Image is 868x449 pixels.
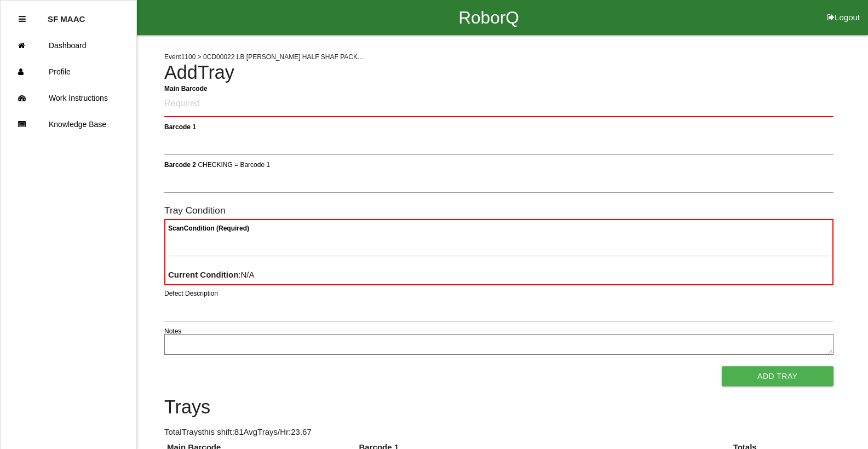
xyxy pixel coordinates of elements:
label: Defect Description [164,289,218,298]
b: Main Barcode [164,84,208,92]
p: SF MAAC [48,6,85,24]
span: : N/A [168,270,255,279]
a: Profile [1,59,136,85]
a: Work Instructions [1,85,136,111]
h6: Tray Condition [164,205,833,216]
p: Total Trays this shift: 81 Avg Trays /Hr: 23.67 [164,426,833,439]
button: Add Tray [722,366,833,386]
h4: Trays [164,397,833,418]
input: Required [164,91,833,117]
span: Event 1100 > 0CD00022 LB [PERSON_NAME] HALF SHAF PACK... [164,53,363,61]
h4: Add Tray [164,62,833,83]
a: Dashboard [1,32,136,59]
div: Close [19,6,26,32]
b: Current Condition [168,270,238,279]
b: Barcode 2 [164,160,196,168]
label: Notes [164,326,181,336]
a: Knowledge Base [1,111,136,137]
b: Barcode 1 [164,123,196,130]
b: Scan Condition (Required) [168,225,249,232]
span: CHECKING = Barcode 1 [198,160,270,168]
